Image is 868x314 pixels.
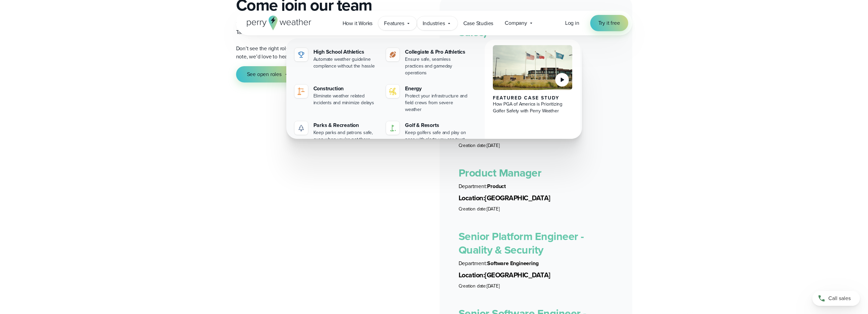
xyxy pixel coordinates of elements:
a: Try it free [590,15,628,31]
a: Collegiate & Pro Athletics Ensure safe, seamless practices and gameday operations [383,45,472,79]
span: Case Studies [463,19,494,27]
div: Ensure safe, seamless practices and gameday operations [405,56,470,76]
div: Automate weather guideline compliance without the hassle [313,56,378,70]
img: energy-icon@2x-1.svg [389,87,397,95]
span: Call sales [828,294,851,302]
span: Company [505,19,527,27]
div: Featured Case Study [493,95,573,101]
p: Don’t see the right role, or not sure which one fits best? Send us a note, we’d love to hear from... [236,44,395,61]
a: Golf & Resorts Keep golfers safe and play on pace with alerts you can trust [383,118,472,146]
img: PGA of America, Frisco Campus [493,45,573,90]
div: High School Athletics [313,48,378,56]
a: Account Executive (Outbound Sales) [459,11,602,40]
span: Location: [459,270,485,280]
a: Call sales [812,291,860,306]
div: Keep parks and patrons safe, even when you're not there [313,129,378,143]
a: Construction Eliminate weather related incidents and minimize delays [292,82,381,109]
span: See open roles [247,70,282,78]
span: Features [384,19,404,27]
img: proathletics-icon@2x-1.svg [389,51,397,59]
li: [DATE] [459,206,613,213]
img: golf-iconV2.svg [389,124,397,132]
a: High School Athletics Automate weather guideline compliance without the hassle [292,45,381,72]
a: Energy Protect your infrastructure and field crews from severe weather [383,82,472,116]
li: [DATE] [459,283,613,290]
span: Try it free [598,19,620,27]
div: Keep golfers safe and play on pace with alerts you can trust [405,129,470,143]
div: Parks & Recreation [313,121,378,129]
span: Location: [459,193,485,203]
img: highschool-icon.svg [297,51,305,59]
span: Industries [423,19,445,27]
li: [GEOGRAPHIC_DATA] [459,193,613,203]
span: Creation date: [459,282,487,290]
div: Protect your infrastructure and field crews from severe weather [405,93,470,113]
li: Software Engineering [459,259,613,267]
div: Golf & Resorts [405,121,470,129]
a: Parks & Recreation Keep parks and patrons safe, even when you're not there [292,118,381,146]
li: Product [459,182,613,190]
img: parks-icon-grey.svg [297,124,305,132]
div: Eliminate weather related incidents and minimize delays [313,93,378,106]
a: PGA of America, Frisco Campus Featured Case Study How PGA of America is Prioritizing Golfer Safet... [485,40,581,151]
div: How PGA of America is Prioritizing Golfer Safety with Perry Weather [493,101,573,114]
a: Product Manager [459,165,542,181]
span: How it Works [343,19,373,27]
div: Construction [313,85,378,93]
a: See open roles [236,66,298,82]
a: Case Studies [458,16,499,30]
a: How it Works [337,16,379,30]
span: Creation date: [459,205,487,213]
span: Department: [459,259,487,267]
img: noun-crane-7630938-1@2x.svg [297,87,305,95]
div: Collegiate & Pro Athletics [405,48,470,56]
li: [DATE] [459,142,613,149]
a: Log in [565,19,579,27]
li: [GEOGRAPHIC_DATA] [459,270,613,280]
a: Senior Platform Engineer - Quality & Security [459,228,584,258]
span: Creation date: [459,142,487,149]
div: Energy [405,85,470,93]
span: Department: [459,182,487,190]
